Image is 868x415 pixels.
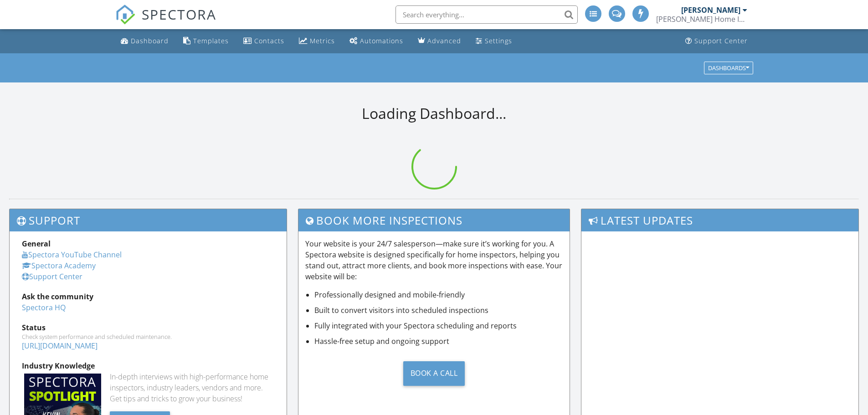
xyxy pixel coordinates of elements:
[472,33,516,50] a: Settings
[485,36,512,45] div: Settings
[115,5,135,25] img: The Best Home Inspection Software - Spectora
[22,333,274,340] div: Check system performance and scheduled maintenance.
[110,371,274,404] div: In-depth interviews with high-performance home inspectors, industry leaders, vendors and more. Ge...
[310,36,335,45] div: Metrics
[656,15,747,24] div: Weber Home Inspections
[22,291,274,302] div: Ask the community
[22,341,98,351] a: [URL][DOMAIN_NAME]
[22,360,274,371] div: Industry Knowledge
[581,209,858,231] h3: Latest Updates
[403,361,465,386] div: Book a Call
[704,61,753,74] button: Dashboards
[193,36,229,45] div: Templates
[298,209,570,231] h3: Book More Inspections
[22,302,66,313] a: Spectora HQ
[314,336,563,347] li: Hassle-free setup and ongoing support
[346,33,407,50] a: Automations (Advanced)
[708,65,749,71] div: Dashboards
[360,36,403,45] div: Automations
[22,239,51,249] strong: General
[314,320,563,331] li: Fully integrated with your Spectora scheduling and reports
[414,33,465,50] a: Advanced
[681,5,740,15] div: [PERSON_NAME]
[427,36,461,45] div: Advanced
[180,33,232,50] a: Templates
[254,36,284,45] div: Contacts
[314,305,563,316] li: Built to convert visitors into scheduled inspections
[22,322,274,333] div: Status
[295,33,339,50] a: Metrics
[10,209,287,231] h3: Support
[694,36,748,45] div: Support Center
[395,5,578,24] input: Search everything...
[305,238,563,282] p: Your website is your 24/7 salesperson—make sure it’s working for you. A Spectora website is desig...
[682,33,751,50] a: Support Center
[240,33,288,50] a: Contacts
[115,12,216,31] a: SPECTORA
[22,272,82,282] a: Support Center
[305,354,563,393] a: Book a Call
[314,289,563,300] li: Professionally designed and mobile-friendly
[117,33,172,50] a: Dashboard
[131,36,169,45] div: Dashboard
[22,261,96,271] a: Spectora Academy
[142,5,216,24] span: SPECTORA
[22,250,122,260] a: Spectora YouTube Channel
